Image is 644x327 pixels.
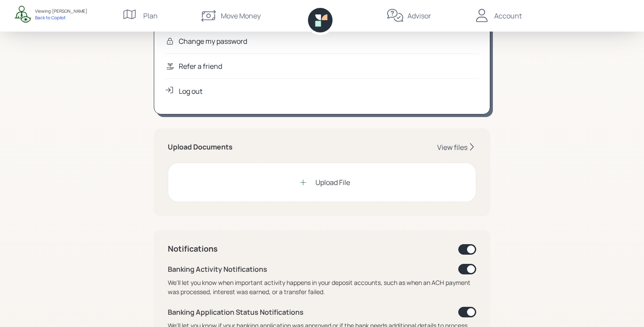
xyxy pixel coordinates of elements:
div: Banking Activity Notifications [168,264,267,274]
div: Banking Application Status Notifications [168,307,304,317]
div: Change my password [179,36,247,46]
div: View files [437,142,467,152]
div: Log out [179,86,202,96]
div: Back to Copilot [35,14,87,21]
div: We'll let you know when important activity happens in your deposit accounts, such as when an ACH ... [168,278,476,296]
div: Plan [143,11,158,21]
div: Upload File [315,177,350,188]
h4: Notifications [168,244,218,254]
div: Account [494,11,522,21]
div: Advisor [407,11,431,21]
h5: Upload Documents [168,143,233,151]
div: Refer a friend [179,61,222,71]
div: Move Money [221,11,261,21]
div: Viewing: [PERSON_NAME] [35,8,87,14]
